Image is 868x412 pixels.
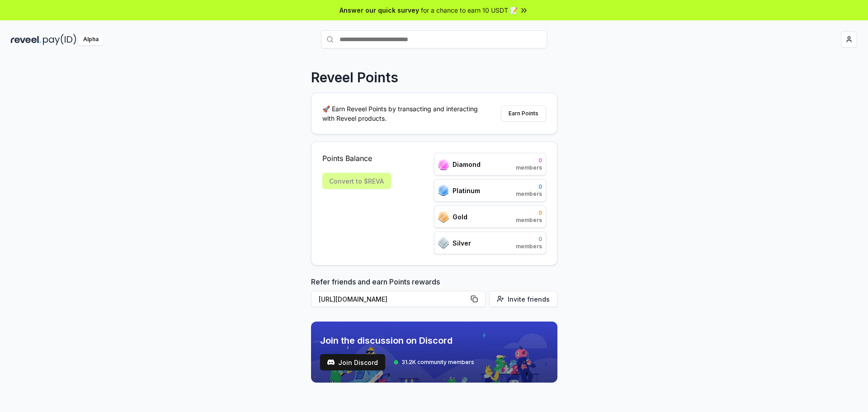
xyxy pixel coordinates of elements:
div: Alpha [78,34,104,45]
img: test [327,359,335,366]
span: for a chance to earn 10 USDT 📝 [421,5,518,15]
span: Gold [453,212,467,222]
span: 0 [516,209,542,217]
img: pay_id [43,34,76,45]
span: 0 [516,236,542,243]
p: Reveel Points [311,69,398,85]
p: 🚀 Earn Reveel Points by transacting and interacting with Reveel products. [322,104,485,123]
span: 31.2K community members [401,359,474,366]
button: [URL][DOMAIN_NAME] [311,291,486,307]
button: Join Discord [320,354,385,370]
img: ranks_icon [438,159,449,170]
span: members [516,190,542,198]
a: testJoin Discord [320,354,385,370]
img: ranks_icon [438,237,449,249]
span: 0 [516,157,542,164]
span: Join the discussion on Discord [320,334,474,347]
span: members [516,217,542,224]
span: 0 [516,183,542,190]
span: Points Balance [322,153,391,164]
div: Refer friends and earn Points rewards [311,276,557,311]
span: members [516,243,542,250]
button: Invite friends [489,291,557,307]
button: Earn Points [501,105,546,122]
span: Diamond [453,160,481,169]
span: Platinum [453,186,480,195]
img: ranks_icon [438,185,449,196]
span: Silver [453,238,471,248]
span: Answer our quick survey [340,5,419,15]
span: members [516,164,542,171]
img: discord_banner [311,322,557,383]
img: reveel_dark [11,34,41,45]
span: Invite friends [508,294,550,304]
img: ranks_icon [438,211,449,223]
span: Join Discord [338,358,378,367]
